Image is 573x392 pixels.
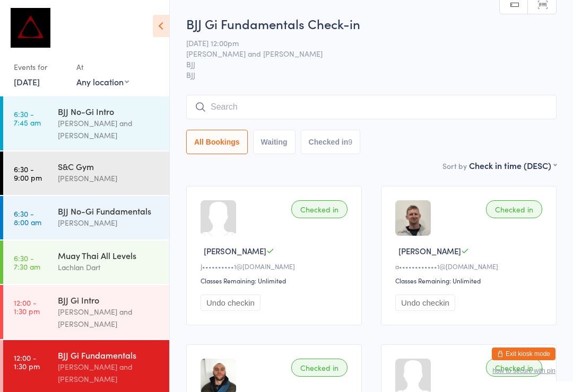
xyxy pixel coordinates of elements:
[3,285,169,339] a: 12:00 -1:30 pmBJJ Gi Intro[PERSON_NAME] and [PERSON_NAME]
[186,48,540,59] span: [PERSON_NAME] and [PERSON_NAME]
[58,172,160,184] div: [PERSON_NAME]
[3,240,169,284] a: 6:30 -7:30 amMuay Thai All LevelsLachlan Dart
[395,200,431,236] img: image1624524652.png
[492,348,555,360] button: Exit kiosk mode
[186,69,557,80] span: BJJ
[14,76,40,87] a: [DATE]
[58,250,160,261] div: Muay Thai All Levels
[486,359,542,377] div: Checked in
[58,349,160,361] div: BJJ Gi Fundamentals
[14,353,40,370] time: 12:00 - 1:30 pm
[58,161,160,172] div: S&C Gym
[3,96,169,150] a: 6:30 -7:45 amBJJ No-Gi Intro[PERSON_NAME] and [PERSON_NAME]
[14,110,41,127] time: 6:30 - 7:45 am
[14,254,40,271] time: 6:30 - 7:30 am
[58,306,160,330] div: [PERSON_NAME] and [PERSON_NAME]
[58,261,160,273] div: Lachlan Dart
[11,8,50,48] img: Dominance MMA Abbotsford
[186,130,248,154] button: All Bookings
[395,295,455,311] button: Undo checkin
[204,245,266,256] span: [PERSON_NAME]
[14,58,66,76] div: Events for
[201,262,351,271] div: J••••••••••1@[DOMAIN_NAME]
[301,130,361,154] button: Checked in9
[442,161,467,171] label: Sort by
[201,276,351,285] div: Classes Remaining: Unlimited
[291,359,348,377] div: Checked in
[492,367,555,375] button: how to secure with pin
[3,152,169,195] a: 6:30 -9:00 pmS&C Gym[PERSON_NAME]
[14,165,42,182] time: 6:30 - 9:00 pm
[291,200,348,218] div: Checked in
[186,95,557,119] input: Search
[76,58,129,76] div: At
[58,217,160,229] div: [PERSON_NAME]
[395,276,545,285] div: Classes Remaining: Unlimited
[398,245,461,256] span: [PERSON_NAME]
[58,205,160,217] div: BJJ No-Gi Fundamentals
[486,200,542,218] div: Checked in
[201,295,261,311] button: Undo checkin
[14,209,41,226] time: 6:30 - 8:00 am
[58,361,160,385] div: [PERSON_NAME] and [PERSON_NAME]
[186,38,540,48] span: [DATE] 12:00pm
[395,262,545,271] div: a••••••••••••1@[DOMAIN_NAME]
[76,76,129,87] div: Any location
[348,138,352,146] div: 9
[58,117,160,141] div: [PERSON_NAME] and [PERSON_NAME]
[14,298,40,315] time: 12:00 - 1:30 pm
[58,105,160,117] div: BJJ No-Gi Intro
[469,159,557,171] div: Check in time (DESC)
[3,196,169,239] a: 6:30 -8:00 amBJJ No-Gi Fundamentals[PERSON_NAME]
[58,294,160,306] div: BJJ Gi Intro
[186,15,557,32] h2: BJJ Gi Fundamentals Check-in
[186,59,540,69] span: BJJ
[253,130,296,154] button: Waiting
